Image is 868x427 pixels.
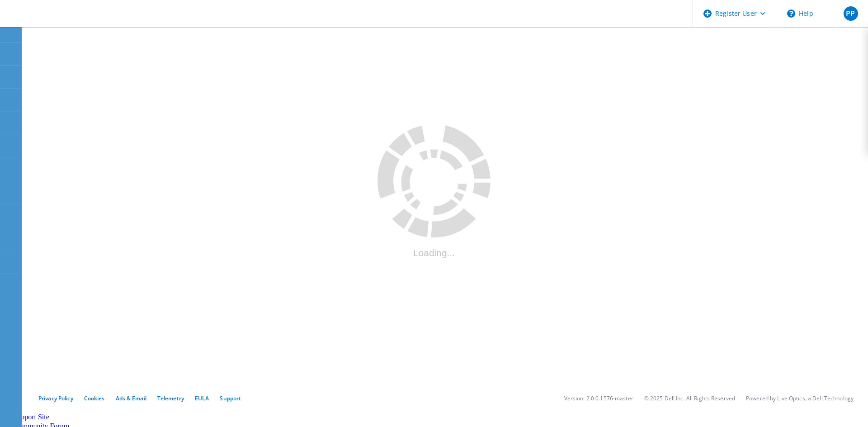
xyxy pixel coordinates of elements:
[116,394,146,402] a: Ads & Email
[38,394,73,402] a: Privacy Policy
[9,18,106,25] a: Live Optics Dashboard
[644,394,735,402] li: © 2025 Dell Inc. All Rights Reserved
[377,248,491,258] div: Loading...
[787,9,795,18] svg: \n
[564,394,633,402] li: Version: 2.0.0.1576-master
[195,394,209,402] a: EULA
[84,394,105,402] a: Cookies
[746,394,854,402] li: Powered by Live Optics, a Dell Technology
[846,10,855,17] span: PP
[13,413,49,421] a: Support Site
[157,394,184,402] a: Telemetry
[220,394,241,402] a: Support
